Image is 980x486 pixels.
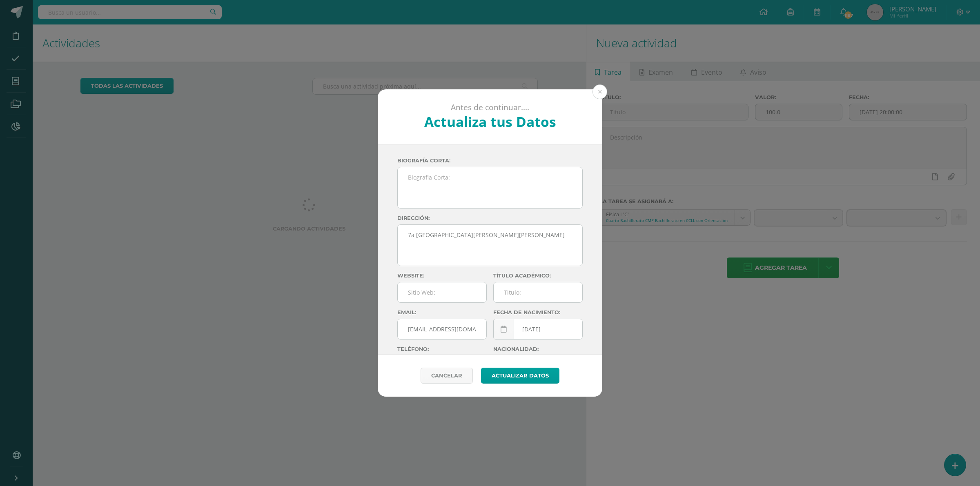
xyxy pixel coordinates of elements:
button: Actualizar datos [481,368,559,384]
label: Título académico: [493,273,583,279]
input: Correo Electronico: [398,319,486,339]
textarea: 7a [GEOGRAPHIC_DATA][PERSON_NAME][PERSON_NAME] [398,225,582,266]
p: Antes de continuar.... [400,102,581,113]
h2: Actualiza tus Datos [400,112,581,131]
input: Sitio Web: [398,282,486,302]
input: Fecha de Nacimiento: [494,319,582,339]
label: Email: [397,309,487,315]
label: Biografía corta: [397,158,583,164]
input: Titulo: [494,282,582,302]
label: Nacionalidad: [493,346,583,352]
label: Fecha de nacimiento: [493,309,583,315]
label: Dirección: [397,215,583,221]
a: Cancelar [421,368,473,384]
label: Website: [397,273,487,279]
label: Teléfono: [397,346,487,352]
